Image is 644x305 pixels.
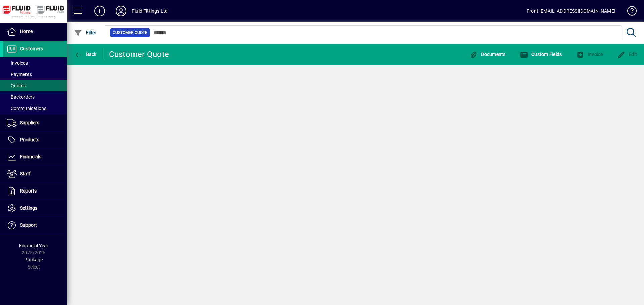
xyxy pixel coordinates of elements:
a: Suppliers [3,115,67,131]
span: Suppliers [20,120,39,125]
a: Invoices [3,57,67,69]
app-page-header-button: Back [67,48,104,60]
a: Staff [3,166,67,182]
span: Products [20,137,39,142]
span: Back [74,52,97,57]
div: Customer Quote [109,49,169,60]
a: Quotes [3,80,67,91]
span: Home [20,29,33,34]
span: Quotes [7,83,26,88]
a: Reports [3,183,67,200]
button: Documents [468,48,507,60]
div: Front [EMAIL_ADDRESS][DOMAIN_NAME] [527,6,615,16]
span: Financials [20,154,41,159]
span: Staff [20,171,31,176]
a: Support [3,217,67,234]
span: Invoice [576,52,603,57]
span: Edit [617,52,637,57]
span: Customers [20,46,43,51]
a: Payments [3,69,67,80]
button: Custom Fields [518,48,564,60]
button: Profile [110,5,132,17]
button: Filter [72,27,98,39]
span: Support [20,222,37,228]
span: Reports [20,188,37,194]
a: Settings [3,200,67,217]
button: Edit [615,48,639,60]
a: Backorders [3,91,67,103]
a: Home [3,23,67,40]
a: Knowledge Base [622,1,636,23]
span: Communications [7,106,46,111]
span: Customer Quote [113,29,147,36]
button: Add [89,5,110,17]
span: Documents [470,52,506,57]
span: Payments [7,72,32,77]
button: Back [72,48,98,60]
span: Filter [74,30,97,35]
span: Settings [20,205,37,211]
a: Products [3,132,67,148]
span: Financial Year [19,243,48,248]
button: Invoice [574,48,604,60]
span: Custom Fields [520,52,562,57]
div: Fluid Fittings Ltd [132,6,168,16]
a: Financials [3,149,67,165]
span: Invoices [7,60,28,66]
span: Backorders [7,94,35,100]
a: Communications [3,103,67,114]
span: Package [24,257,43,262]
